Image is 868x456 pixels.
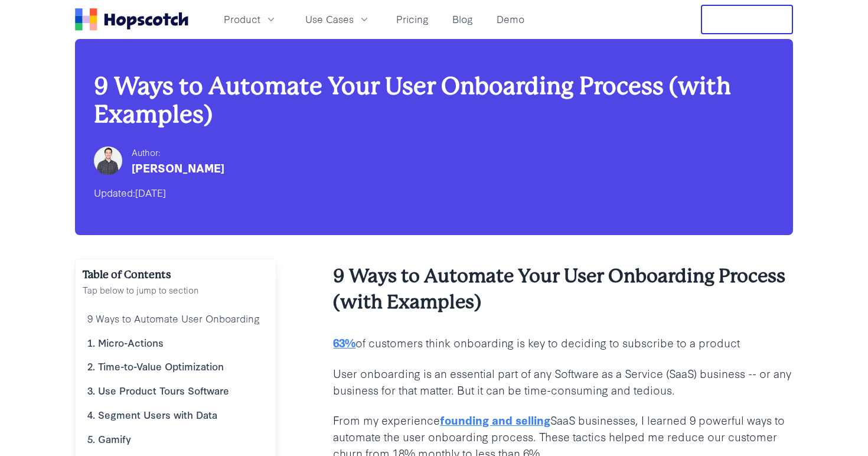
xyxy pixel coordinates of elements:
a: 3. Use Product Tours Software [83,379,269,403]
time: [DATE] [135,185,166,199]
img: Mark Spera [94,146,122,175]
h2: 9 Ways to Automate Your User Onboarding Process (with Examples) [333,263,793,315]
h1: 9 Ways to Automate Your User Onboarding Process (with Examples) [94,72,774,129]
div: Updated: [94,183,774,202]
b: 3. Use Product Tours Software [87,383,229,397]
b: 4. Segment Users with Data [87,408,217,421]
span: Product [224,12,260,27]
b: 1. Micro-Actions [87,336,164,349]
a: Demo [492,9,529,29]
a: 63% [333,334,355,350]
b: 5. Gamify [87,432,131,445]
a: 9 Ways to Automate User Onboarding [83,307,269,331]
button: Use Cases [298,9,377,29]
a: founding and selling [440,412,550,428]
b: 2. Time-to-Value Optimization [87,359,224,373]
button: Product [217,9,284,29]
span: Use Cases [305,12,354,27]
a: Blog [448,9,478,29]
div: Author: [132,145,224,159]
button: Free Trial [701,5,793,34]
p: User onboarding is an essential part of any Software as a Service (SaaS) business -- or any busin... [333,365,793,398]
a: Home [75,8,188,31]
a: 5. Gamify [83,427,269,451]
a: 2. Time-to-Value Optimization [83,354,269,379]
div: [PERSON_NAME] [132,159,224,176]
a: 1. Micro-Actions [83,331,269,355]
a: Pricing [391,9,433,29]
h2: Table of Contents [83,266,269,283]
a: 4. Segment Users with Data [83,403,269,427]
p: of customers think onboarding is key to deciding to subscribe to a product [333,334,793,351]
p: Tap below to jump to section [83,283,269,297]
